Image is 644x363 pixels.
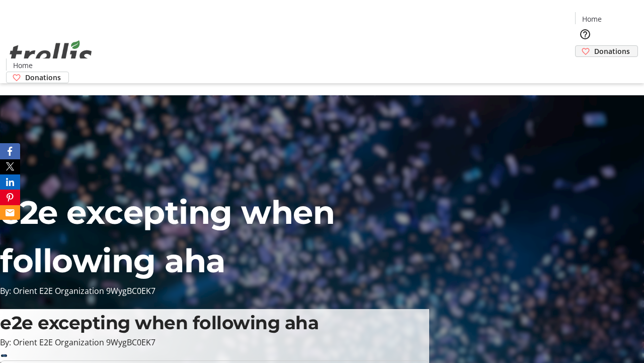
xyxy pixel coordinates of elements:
[6,29,96,80] img: Orient E2E Organization 9WygBC0EK7's Logo
[6,72,69,83] a: Donations
[575,45,638,57] a: Donations
[25,72,61,83] span: Donations
[7,60,39,71] a: Home
[575,24,595,44] button: Help
[582,14,602,24] span: Home
[594,46,630,56] span: Donations
[576,14,608,24] a: Home
[575,57,595,77] button: Cart
[13,60,33,71] span: Home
